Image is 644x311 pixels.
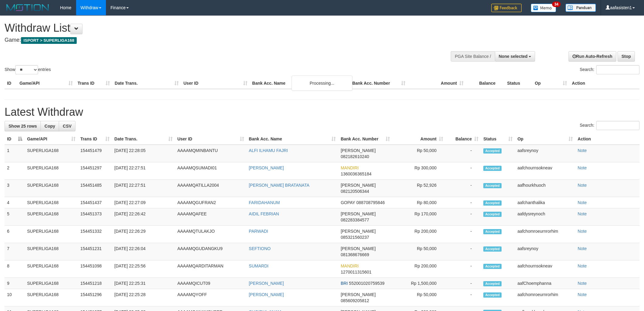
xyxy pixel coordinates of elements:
[5,3,51,12] img: MOTION_logo.png
[250,78,350,89] th: Bank Acc. Name
[25,133,78,145] th: Game/API: activate to sort column ascending
[175,243,247,260] td: AAAAMQGUDANGKU9
[341,246,376,251] span: [PERSON_NAME]
[249,292,284,297] a: [PERSON_NAME]
[75,78,112,89] th: Trans ID
[392,133,446,145] th: Amount: activate to sort column ascending
[552,2,560,7] span: 34
[515,145,575,162] td: aafsreynoy
[341,252,369,257] span: Copy 081368676669 to clipboard
[446,278,481,289] td: -
[515,226,575,243] td: aafchomroeurnrorhim
[5,243,25,260] td: 7
[483,200,502,206] span: Accepted
[249,263,269,268] a: SUMARDI
[338,133,392,145] th: Bank Acc. Number: activate to sort column ascending
[112,197,175,208] td: [DATE] 22:27:09
[446,243,481,260] td: -
[483,148,502,154] span: Accepted
[341,235,369,240] span: Copy 085321560237 to clipboard
[392,180,446,197] td: Rp 52,926
[112,260,175,278] td: [DATE] 22:25:56
[341,229,376,234] span: [PERSON_NAME]
[578,148,587,153] a: Note
[25,180,78,197] td: SUPERLIGA168
[515,197,575,208] td: aafchanthalika
[350,78,408,89] th: Bank Acc. Number
[249,229,268,234] a: PARWADI
[515,180,575,197] td: aafhourkhuoch
[575,133,639,145] th: Action
[112,180,175,197] td: [DATE] 22:27:51
[25,243,78,260] td: SUPERLIGA168
[25,289,78,306] td: SUPERLIGA168
[5,145,25,162] td: 1
[596,65,639,74] input: Search:
[531,4,556,12] img: Button%20Memo.svg
[5,278,25,289] td: 9
[341,211,376,216] span: [PERSON_NAME]
[78,278,112,289] td: 154451218
[483,264,502,269] span: Accepted
[392,278,446,289] td: Rp 1,500,000
[78,133,112,145] th: Trans ID: activate to sort column ascending
[112,208,175,226] td: [DATE] 22:26:42
[341,171,371,176] span: Copy 1360036365184 to clipboard
[341,154,369,159] span: Copy 082182610240 to clipboard
[175,260,247,278] td: AAAAMQARDITARMAN
[341,189,369,194] span: Copy 082120506344 to clipboard
[112,162,175,180] td: [DATE] 22:27:51
[578,165,587,170] a: Note
[5,22,423,34] h1: Withdraw List
[392,208,446,226] td: Rp 170,000
[5,180,25,197] td: 3
[249,281,284,286] a: [PERSON_NAME]
[9,124,37,129] span: Show 25 rows
[515,133,575,145] th: Op: activate to sort column ascending
[466,78,505,89] th: Balance
[292,76,352,91] div: Processing...
[569,51,616,62] a: Run Auto-Refresh
[392,289,446,306] td: Rp 50,000
[5,289,25,306] td: 10
[63,124,72,129] span: CSV
[349,281,385,286] span: Copy 552001020759539 to clipboard
[341,148,376,153] span: [PERSON_NAME]
[408,78,466,89] th: Amount
[446,226,481,243] td: -
[175,208,247,226] td: AAAAMQAFEE
[532,78,569,89] th: Op
[446,197,481,208] td: -
[175,289,247,306] td: AAAAMQYOFF
[5,78,17,89] th: ID
[578,281,587,286] a: Note
[112,226,175,243] td: [DATE] 22:26:29
[78,180,112,197] td: 154451485
[25,226,78,243] td: SUPERLIGA168
[175,180,247,197] td: AAAAMQATILLA2004
[112,278,175,289] td: [DATE] 22:25:31
[446,289,481,306] td: -
[175,278,247,289] td: AAAAMQICUT09
[495,51,535,62] button: None selected
[249,148,288,153] a: ALFI ILHAMU FAJRI
[78,226,112,243] td: 154451332
[481,133,515,145] th: Status: activate to sort column ascending
[5,133,25,145] th: ID: activate to sort column descending
[392,145,446,162] td: Rp 50,000
[392,226,446,243] td: Rp 200,000
[569,78,639,89] th: Action
[392,243,446,260] td: Rp 50,000
[392,260,446,278] td: Rp 200,000
[78,260,112,278] td: 154451098
[483,229,502,234] span: Accepted
[25,278,78,289] td: SUPERLIGA168
[78,145,112,162] td: 154451479
[5,121,41,131] a: Show 25 rows
[249,183,310,188] a: [PERSON_NAME] BRATANATA
[392,197,446,208] td: Rp 80,000
[44,124,55,129] span: Copy
[341,183,376,188] span: [PERSON_NAME]
[446,260,481,278] td: -
[491,4,522,12] img: Feedback.jpg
